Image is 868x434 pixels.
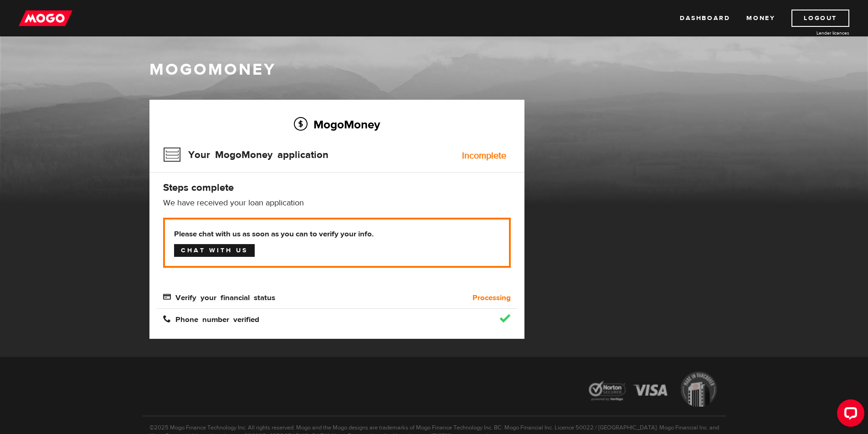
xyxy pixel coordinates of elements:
h1: MogoMoney [149,60,719,79]
h3: Your MogoMoney application [163,143,329,167]
a: Chat with us [174,244,255,257]
a: Dashboard [680,10,730,27]
h2: MogoMoney [163,115,511,134]
b: Processing [473,292,511,303]
div: Incomplete [462,151,506,160]
span: Phone number verified [163,315,259,322]
b: Please chat with us as soon as you can to verify your info. [174,229,500,240]
h4: Steps complete [163,181,511,194]
iframe: LiveChat chat widget [830,396,868,434]
a: Lender licences [781,30,849,36]
a: Money [746,10,775,27]
a: Logout [791,10,849,27]
img: legal-icons-92a2ffecb4d32d839781d1b4e4802d7b.png [580,365,726,416]
p: We have received your loan application [163,198,511,209]
span: Verify your financial status [163,293,275,301]
img: mogo_logo-11ee424be714fa7cbb0f0f49df9e16ec.png [19,10,72,27]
